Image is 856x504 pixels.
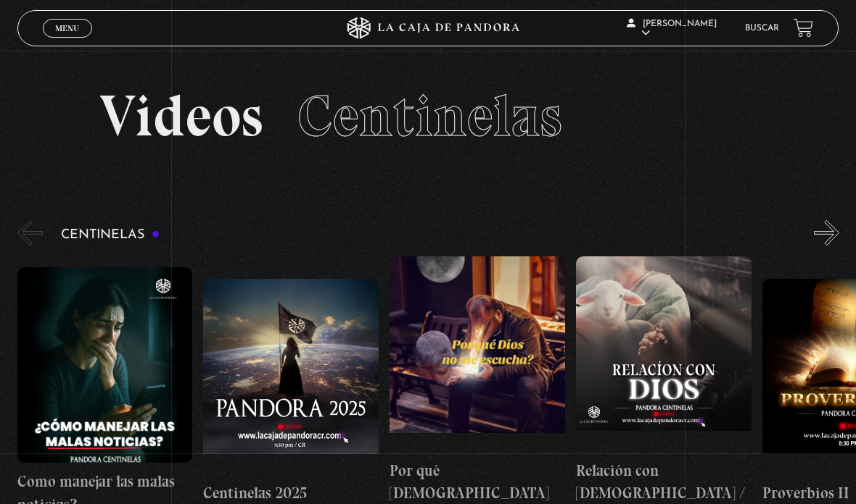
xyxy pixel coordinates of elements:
span: Centinelas [297,81,562,151]
button: Next [814,220,839,245]
button: Previous [17,220,43,245]
span: Cerrar [51,36,85,46]
span: Menu [55,24,79,33]
a: View your shopping cart [794,18,813,38]
a: Buscar [745,24,779,33]
span: [PERSON_NAME] [627,20,717,38]
h3: Centinelas [61,228,160,242]
h2: Videos [99,87,757,145]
